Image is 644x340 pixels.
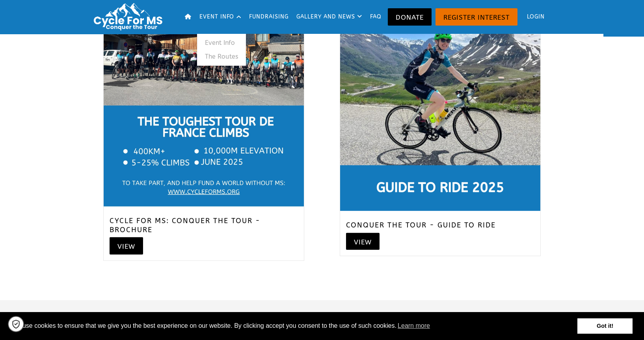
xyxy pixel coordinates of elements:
[8,316,24,332] a: Cookie settings
[197,50,246,64] a: The Routes
[388,8,432,26] a: Donate
[110,237,143,255] a: View
[519,4,548,30] a: Login
[396,320,431,332] a: learn more about cookies
[110,216,298,234] h4: Cycle for MS: Conquer the Tour - Brochure
[90,2,169,31] img: Logo
[197,36,246,50] a: Event Info
[436,8,517,26] a: Register Interest
[346,221,534,230] h4: Conquer The Tour - Guide To Ride
[577,318,633,334] a: dismiss cookie message
[346,233,380,250] a: View
[11,320,577,332] span: We use cookies to ensure that we give you the best experience on our website. By clicking accept ...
